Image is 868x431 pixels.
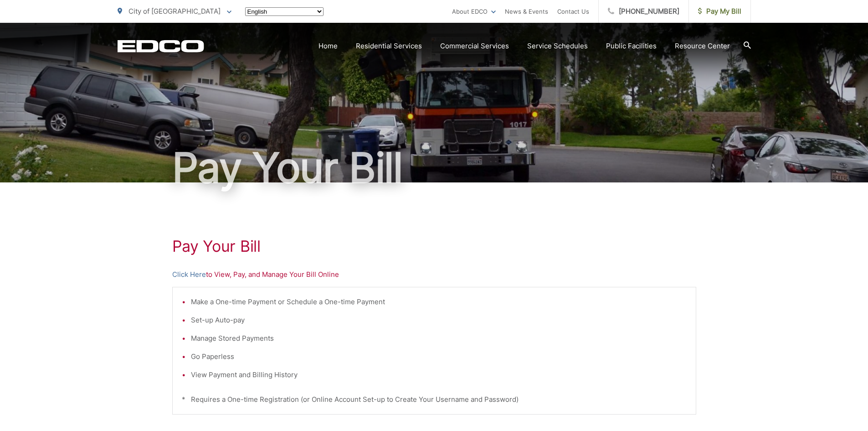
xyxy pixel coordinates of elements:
[527,41,588,52] a: Service Schedules
[118,145,751,191] h1: Pay Your Bill
[318,41,338,52] a: Home
[191,369,687,380] li: View Payment and Billing History
[356,41,422,52] a: Residential Services
[191,296,687,307] li: Make a One-time Payment or Schedule a One-time Payment
[172,269,206,280] a: Click Here
[191,351,687,362] li: Go Paperless
[440,41,509,52] a: Commercial Services
[698,6,741,17] span: Pay My Bill
[172,237,696,255] h1: Pay Your Bill
[675,41,730,52] a: Resource Center
[172,269,696,280] p: to View, Pay, and Manage Your Bill Online
[505,6,548,17] a: News & Events
[557,6,589,17] a: Contact Us
[182,394,687,405] p: * Requires a One-time Registration (or Online Account Set-up to Create Your Username and Password)
[452,6,496,17] a: About EDCO
[245,7,324,16] select: Select a language
[606,41,657,52] a: Public Facilities
[191,333,687,344] li: Manage Stored Payments
[128,7,221,16] span: City of [GEOGRAPHIC_DATA]
[118,40,204,52] a: EDCD logo. Return to the homepage.
[191,315,687,326] li: Set-up Auto-pay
